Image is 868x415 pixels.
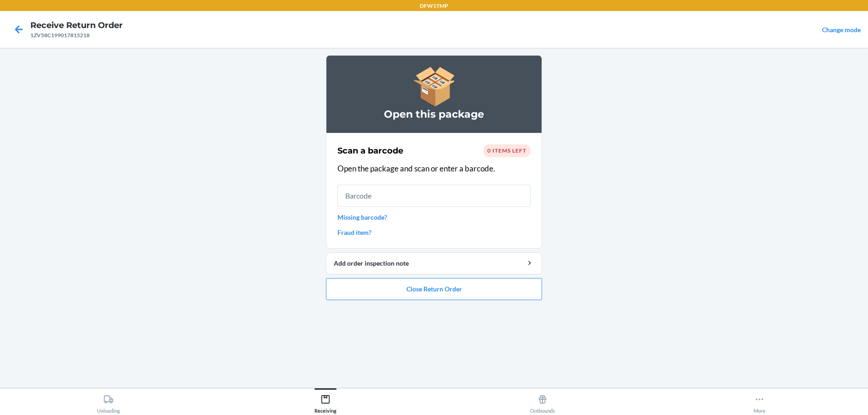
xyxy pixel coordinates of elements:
[434,388,651,414] button: Outbounds
[337,145,403,157] h2: Scan a barcode
[30,31,123,40] div: 1ZV58C199017815218
[337,212,531,222] a: Missing barcode?
[334,258,534,268] div: Add order inspection note
[822,26,861,34] a: Change mode
[651,388,868,414] button: More
[337,227,531,237] a: Fraud item?
[337,185,531,207] input: Barcode
[530,391,555,414] div: Outbounds
[217,388,434,414] button: Receiving
[337,107,531,122] h3: Open this package
[326,278,542,300] button: Close Return Order
[754,391,765,414] div: More
[314,391,337,414] div: Receiving
[337,163,531,175] p: Open the package and scan or enter a barcode.
[487,147,526,154] span: 0 items left
[97,391,120,414] div: Unloading
[30,19,123,31] h4: Receive Return Order
[420,2,448,10] p: DFW1TMP
[326,252,542,274] button: Add order inspection note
